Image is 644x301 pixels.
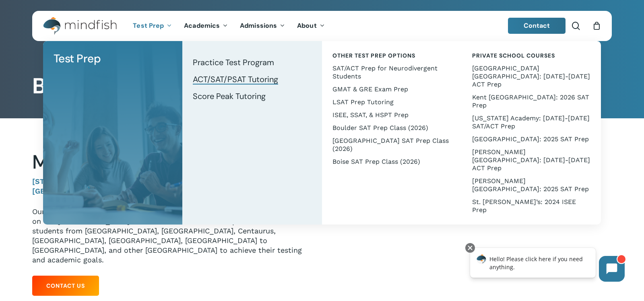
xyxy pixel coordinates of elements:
[32,73,611,99] h1: Boulder Office
[332,98,394,106] span: LSAT Prep Tutoring
[472,93,589,109] span: Kent [GEOGRAPHIC_DATA]: 2026 SAT Prep
[332,137,449,153] span: [GEOGRAPHIC_DATA] SAT Prep Class (2026)
[54,51,101,66] span: Test Prep
[32,207,310,265] p: Our Boulder office is located in the heart of downtown [GEOGRAPHIC_DATA], on the [GEOGRAPHIC_DATA...
[330,155,454,168] a: Boise SAT Prep Class (2026)
[330,83,454,96] a: GMAT & GRE Exam Prep
[190,71,314,88] a: ACT/SAT/PSAT Tutoring
[127,23,178,29] a: Test Prep
[32,276,99,296] a: Contact Us
[178,23,234,29] a: Academics
[330,122,454,134] a: Boulder SAT Prep Class (2026)
[470,62,593,91] a: [GEOGRAPHIC_DATA] [GEOGRAPHIC_DATA]: [DATE]-[DATE] ACT Prep
[472,135,589,143] span: [GEOGRAPHIC_DATA]: 2025 SAT Prep
[592,21,601,30] a: Cart
[470,91,593,112] a: Kent [GEOGRAPHIC_DATA]: 2026 SAT Prep
[472,198,576,214] span: St. [PERSON_NAME]’s: 2024 ISEE Prep
[508,18,566,34] a: Contact
[332,158,420,165] span: Boise SAT Prep Class (2026)
[470,196,593,216] a: St. [PERSON_NAME]’s: 2024 ISEE Prep
[190,54,314,71] a: Practice Test Program
[51,49,175,68] a: Test Prep
[470,175,593,196] a: [PERSON_NAME][GEOGRAPHIC_DATA]: 2025 SAT Prep
[234,23,291,29] a: Admissions
[127,11,330,41] nav: Main Menu
[190,88,314,105] a: Score Peak Tutoring
[330,109,454,122] a: ISEE, SSAT, & HSPT Prep
[332,124,428,132] span: Boulder SAT Prep Class (2026)
[330,49,454,62] a: Other Test Prep Options
[330,62,454,83] a: SAT/ACT Prep for Neurodivergent Students
[332,64,438,80] span: SAT/ACT Prep for Neurodivergent Students
[240,21,277,30] span: Admissions
[193,74,278,85] span: ACT/SAT/PSAT Tutoring
[32,177,103,186] strong: [STREET_ADDRESS]
[462,241,633,290] iframe: Chatbot
[330,134,454,155] a: [GEOGRAPHIC_DATA] SAT Prep Class (2026)
[472,148,590,172] span: [PERSON_NAME][GEOGRAPHIC_DATA]: [DATE]-[DATE] ACT Prep
[472,52,555,59] span: Private School Courses
[524,21,550,30] span: Contact
[470,49,593,62] a: Private School Courses
[470,112,593,133] a: [US_STATE] Academy: [DATE]-[DATE] SAT/ACT Prep
[32,150,310,174] h2: Mindfish Test Prep
[472,114,590,130] span: [US_STATE] Academy: [DATE]-[DATE] SAT/ACT Prep
[472,177,589,193] span: [PERSON_NAME][GEOGRAPHIC_DATA]: 2025 SAT Prep
[470,133,593,146] a: [GEOGRAPHIC_DATA]: 2025 SAT Prep
[297,21,317,30] span: About
[193,57,274,68] span: Practice Test Program
[133,21,164,30] span: Test Prep
[184,21,220,30] span: Academics
[332,52,415,59] span: Other Test Prep Options
[472,64,590,88] span: [GEOGRAPHIC_DATA] [GEOGRAPHIC_DATA]: [DATE]-[DATE] ACT Prep
[32,187,107,195] strong: [GEOGRAPHIC_DATA]
[291,23,331,29] a: About
[193,91,266,101] span: Score Peak Tutoring
[46,282,85,290] span: Contact Us
[330,96,454,109] a: LSAT Prep Tutoring
[32,11,612,41] header: Main Menu
[332,111,409,119] span: ISEE, SSAT, & HSPT Prep
[332,85,408,93] span: GMAT & GRE Exam Prep
[470,146,593,175] a: [PERSON_NAME][GEOGRAPHIC_DATA]: [DATE]-[DATE] ACT Prep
